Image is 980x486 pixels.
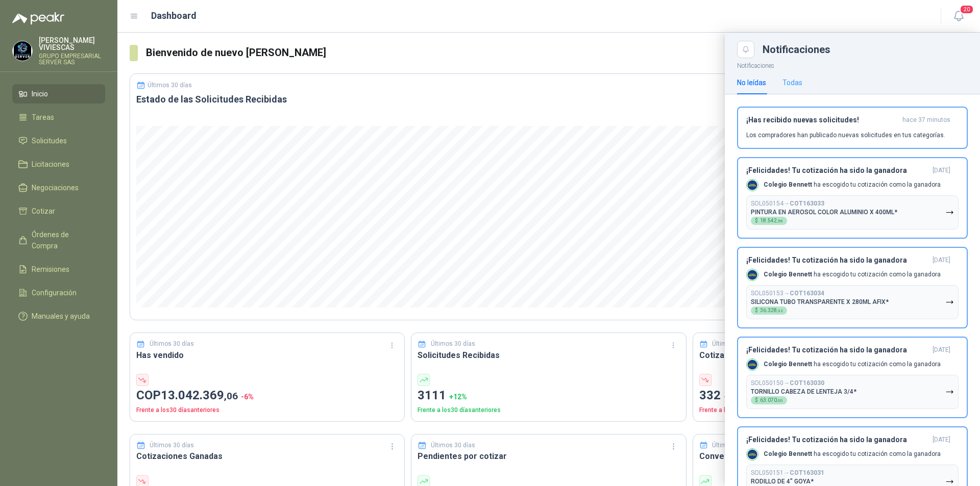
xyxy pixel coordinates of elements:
[751,469,824,477] p: SOL050151 →
[151,9,197,23] h1: Dashboard
[790,469,824,476] b: COT163031
[790,290,824,297] b: COT163034
[12,131,105,150] a: Solicitudes
[764,361,812,368] b: Colegio Bennett
[751,388,856,395] p: TORNILLO CABEZA DE LENTEJA 3/4*
[32,159,69,170] span: Licitaciones
[764,450,812,457] b: Colegio Bennett
[764,181,812,188] b: Colegio Bennett
[12,306,105,326] a: Manuales y ayuda
[751,478,814,485] p: RODILLO DE 4" GOYA*
[763,44,968,55] div: Notificaciones
[760,398,783,403] span: 63.070
[760,308,783,313] span: 36.328
[949,7,968,25] button: 20
[902,116,950,124] span: hace 37 minutos
[737,337,968,418] button: ¡Felicidades! Tu cotización ha sido la ganadora[DATE] Company LogoColegio Bennett ha escogido tu ...
[747,180,758,191] img: Company Logo
[764,181,941,189] p: ha escogido tu cotización como la ganadora
[737,247,968,328] button: ¡Felicidades! Tu cotización ha sido la ganadora[DATE] Company LogoColegio Bennett ha escogido tu ...
[12,178,105,197] a: Negociaciones
[12,12,64,24] img: Logo peakr
[933,256,950,265] span: [DATE]
[737,77,766,88] div: No leídas
[764,271,812,278] b: Colegio Bennett
[747,359,758,370] img: Company Logo
[751,209,897,216] p: PINTURA EN AEROSOL COLOR ALUMINIO X 400ML*
[746,346,928,354] h3: ¡Felicidades! Tu cotización ha sido la ganadora
[32,229,95,251] span: Órdenes de Compra
[760,218,783,223] span: 18.542
[737,41,754,58] button: Close
[12,155,105,174] a: Licitaciones
[32,135,67,146] span: Solicitudes
[747,449,758,460] img: Company Logo
[777,219,783,223] span: ,58
[933,346,950,354] span: [DATE]
[933,166,950,175] span: [DATE]
[32,88,48,99] span: Inicio
[960,5,974,14] span: 20
[746,166,928,175] h3: ¡Felicidades! Tu cotización ha sido la ganadora
[39,37,105,51] p: [PERSON_NAME] VIVIESCAS
[751,290,824,297] p: SOL050153 →
[751,306,787,315] div: $
[12,260,105,279] a: Remisiones
[32,112,54,123] span: Tareas
[751,379,824,387] p: SOL050150 →
[746,375,959,409] button: SOL050150→COT163030TORNILLO CABEZA DE LENTEJA 3/4*$63.070,00
[32,182,79,193] span: Negociaciones
[12,84,105,104] a: Inicio
[746,285,959,319] button: SOL050153→COT163034SILICONA TUBO TRANSPARENTE X 280ML AFIX*$36.328,32
[764,360,941,369] p: ha escogido tu cotización como la ganadora
[746,436,928,444] h3: ¡Felicidades! Tu cotización ha sido la ganadora
[746,116,898,124] h3: ¡Has recibido nuevas solicitudes!
[746,195,959,229] button: SOL050154→COT163033PINTURA EN AEROSOL COLOR ALUMINIO X 400ML*$18.542,58
[751,217,787,225] div: $
[725,58,980,71] p: Notificaciones
[39,53,105,65] p: GRUPO EMPRESARIAL SERVER SAS
[737,157,968,239] button: ¡Felicidades! Tu cotización ha sido la ganadora[DATE] Company LogoColegio Bennett ha escogido tu ...
[12,201,105,221] a: Cotizar
[747,269,758,280] img: Company Logo
[12,283,105,302] a: Configuración
[746,131,945,140] p: Los compradores han publicado nuevas solicitudes en tus categorías.
[746,256,928,265] h3: ¡Felicidades! Tu cotización ha sido la ganadora
[12,225,105,255] a: Órdenes de Compra
[737,107,968,149] button: ¡Has recibido nuevas solicitudes!hace 37 minutos Los compradores han publicado nuevas solicitudes...
[751,396,787,404] div: $
[790,200,824,207] b: COT163033
[764,450,941,458] p: ha escogido tu cotización como la ganadora
[32,264,69,275] span: Remisiones
[777,309,783,313] span: ,32
[790,379,824,387] b: COT163030
[782,77,802,88] div: Todas
[777,398,783,403] span: ,00
[764,270,941,279] p: ha escogido tu cotización como la ganadora
[751,200,824,208] p: SOL050154 →
[32,206,55,217] span: Cotizar
[751,298,889,305] p: SILICONA TUBO TRANSPARENTE X 280ML AFIX*
[13,41,32,61] img: Company Logo
[32,287,77,298] span: Configuración
[12,108,105,127] a: Tareas
[933,436,950,444] span: [DATE]
[32,311,90,322] span: Manuales y ayuda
